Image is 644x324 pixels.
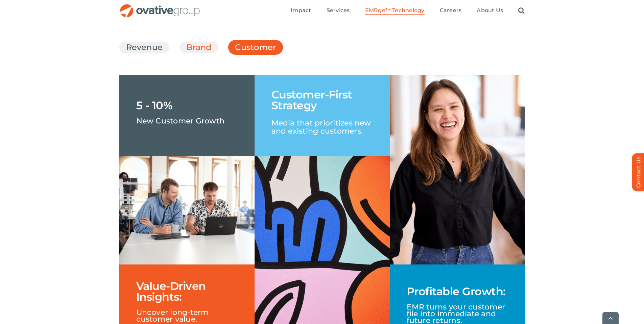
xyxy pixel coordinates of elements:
[136,100,173,111] h1: 5 - 10%
[291,7,311,14] span: Impact
[271,111,373,135] p: Media that prioritizes new and existing customers.
[365,7,425,14] span: EMRge™ Technology
[136,281,238,302] h1: Value-Driven Insights:
[271,89,373,111] h1: Customer-First Strategy
[119,3,200,10] a: OG_Full_horizontal_RGB
[407,286,506,297] h1: Profitable Growth:
[327,7,350,14] span: Services
[136,111,225,124] p: New Customer Growth
[126,42,163,53] a: Revenue
[440,7,462,15] a: Careers
[477,7,503,15] a: About Us
[327,7,350,15] a: Services
[407,297,508,324] p: EMR turns your customer file into immediate and future returns.
[440,7,462,14] span: Careers
[186,42,211,53] a: Brand
[477,7,503,14] span: About Us
[390,75,525,264] img: Customer Collage – Right
[119,156,255,264] img: Customer Collage – Left
[235,42,276,56] a: Customer
[136,302,238,323] p: Uncover long-term customer value.
[518,7,525,15] a: Search
[291,7,311,15] a: Impact
[365,7,425,15] a: EMRge™ Technology
[119,38,525,56] ul: Post Filters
